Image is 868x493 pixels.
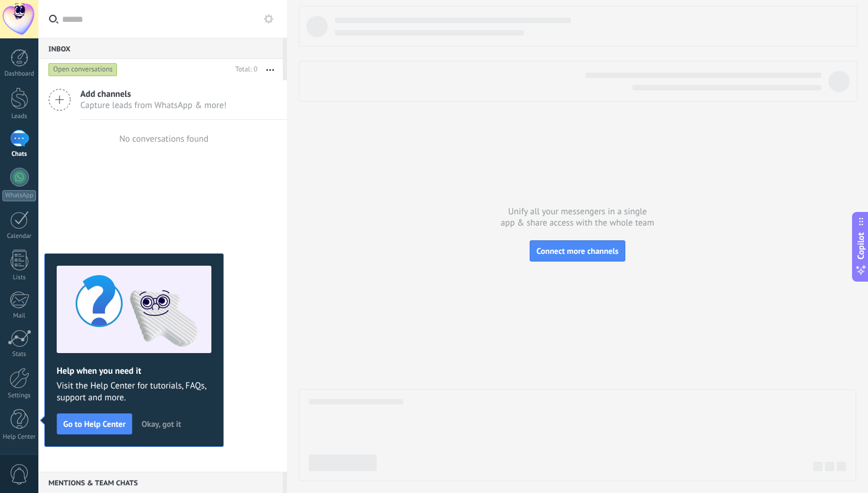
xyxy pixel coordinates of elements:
span: Go to Help Center [63,420,126,428]
button: Connect more channels [530,240,625,262]
div: Help Center [2,433,37,441]
div: Leads [2,113,37,120]
div: Calendar [2,233,37,240]
span: Add channels [80,89,227,100]
div: Lists [2,274,37,282]
div: Inbox [38,38,283,59]
button: Go to Help Center [57,413,132,435]
span: Visit the Help Center for tutorials, FAQs, support and more. [57,380,211,404]
div: Stats [2,351,37,358]
div: WhatsApp [2,190,36,201]
div: No conversations found [119,133,208,145]
div: Settings [2,392,37,400]
span: Connect more channels [536,246,618,256]
div: Mentions & Team chats [38,472,283,493]
span: Capture leads from WhatsApp & more! [80,100,227,111]
button: Okay, got it [136,415,187,433]
span: Okay, got it [142,420,181,428]
div: Total: 0 [231,64,257,76]
span: Copilot [855,232,867,259]
div: Open conversations [48,63,118,77]
div: Chats [2,151,37,158]
div: Dashboard [2,70,37,78]
div: Mail [2,312,37,320]
h2: Help when you need it [57,365,211,377]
